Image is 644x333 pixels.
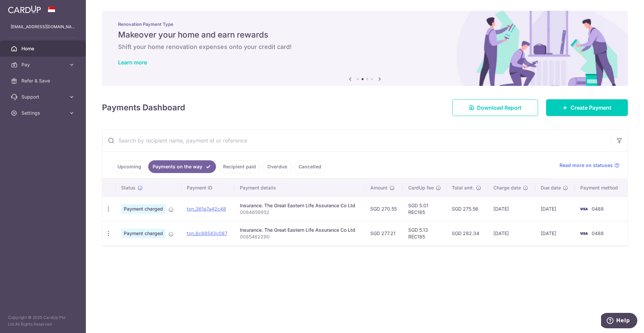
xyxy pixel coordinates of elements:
[493,184,521,191] span: Charge date
[187,230,227,236] a: txn_6c88543c087
[21,110,66,116] span: Settings
[121,229,166,238] span: Payment charged
[240,227,360,233] div: Insurance. The Great Eastern Life Assurance Co Ltd
[403,197,446,221] td: SGD 5.01 REC185
[21,45,66,52] span: Home
[121,204,166,214] span: Payment charged
[181,179,234,197] th: Payment ID
[403,221,446,245] td: SGD 5.13 REC185
[477,104,522,112] span: Download Report
[113,160,146,173] a: Upcoming
[592,230,604,236] span: 0488
[148,160,216,173] a: Payments on the way
[559,162,620,169] a: Read more on statuses
[118,30,612,40] h5: Makeover your home and earn rewards
[102,130,611,151] input: Search by recipient name, payment id or reference
[240,202,360,209] div: Insurance. The Great Eastern Life Assurance Co Ltd
[601,313,637,330] iframe: Opens a widget where you can find more information
[452,184,474,191] span: Total amt.
[102,11,628,86] img: Renovation banner
[452,99,538,116] a: Download Report
[535,197,575,221] td: [DATE]
[408,184,434,191] span: CardUp fee
[21,77,66,84] span: Refer & Save
[102,102,185,114] h4: Payments Dashboard
[219,160,260,173] a: Recipient paid
[118,59,147,66] a: Learn more
[488,221,535,245] td: [DATE]
[559,162,613,169] span: Read more on statuses
[575,179,628,197] th: Payment method
[187,206,226,212] a: txn_361a7a42c48
[21,61,66,68] span: Pay
[240,233,360,240] p: 0085462290
[577,205,590,213] img: Bank Card
[592,206,604,212] span: 0488
[294,160,326,173] a: Cancelled
[577,229,590,237] img: Bank Card
[118,43,612,51] h6: Shift your home renovation expenses onto your credit card!
[488,197,535,221] td: [DATE]
[365,221,403,245] td: SGD 277.21
[546,99,628,116] a: Create Payment
[446,197,488,221] td: SGD 275.56
[571,104,611,112] span: Create Payment
[240,209,360,216] p: 0084659952
[365,197,403,221] td: SGD 270.55
[121,184,136,191] span: Status
[11,23,75,30] p: [EMAIL_ADDRESS][DOMAIN_NAME]
[263,160,291,173] a: Overdue
[8,5,41,13] img: CardUp
[446,221,488,245] td: SGD 282.34
[21,94,66,100] span: Support
[118,21,612,27] p: Renovation Payment Type
[234,179,365,197] th: Payment details
[541,184,561,191] span: Due date
[370,184,387,191] span: Amount
[535,221,575,245] td: [DATE]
